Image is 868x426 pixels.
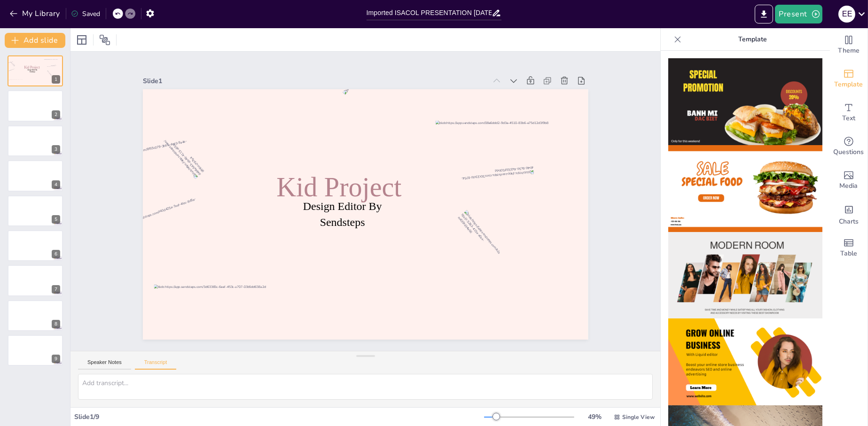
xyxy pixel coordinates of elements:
div: 1 [8,55,63,86]
div: Change the overall theme [830,28,868,62]
button: Present [775,5,822,23]
div: 7 [8,265,63,296]
span: Text [842,113,855,124]
button: Transcript [135,359,177,370]
span: Table [840,248,857,259]
button: Add slide [5,33,65,48]
span: Position [99,34,110,46]
div: 9 [52,355,60,363]
span: Template [835,79,863,90]
span: Single View [622,413,655,421]
img: thumb-4.png [668,318,822,405]
div: Add images, graphics, shapes or video [830,163,868,197]
div: Slide 1 / 9 [74,412,484,421]
button: Speaker Notes [78,359,131,370]
div: E E [838,6,855,23]
img: thumb-3.png [668,232,822,319]
span: Charts [839,217,859,227]
div: Layout [74,32,89,47]
div: 2 [52,110,60,119]
img: thumb-2.png [668,145,822,232]
img: thumb-1.png [668,58,822,145]
div: 1 [52,75,60,84]
p: Template [685,28,821,51]
span: Theme [838,46,860,56]
input: Insert title [367,6,492,20]
div: 8 [8,300,63,331]
div: Saved [71,9,100,18]
div: 6 [8,230,63,261]
div: 3 [52,145,60,154]
div: 4 [52,180,60,189]
span: Kid Project [328,108,407,235]
div: 3 [8,125,63,156]
button: Export to PowerPoint [755,5,773,23]
div: 2 [8,90,63,121]
button: My Library [7,6,64,21]
div: Add a table [830,231,868,265]
div: Get real-time input from your audience [830,130,868,163]
span: Design Editor By Sendsteps [27,69,37,73]
div: 4 [8,160,63,191]
span: Media [840,181,858,191]
span: Kid Project [24,66,39,70]
div: Add text boxes [830,96,868,130]
div: Add ready made slides [830,62,868,96]
button: E E [838,5,855,23]
div: Add charts and graphs [830,197,868,231]
span: Design Editor By Sendsteps [322,144,373,221]
div: 7 [52,285,60,294]
div: 9 [8,335,63,366]
div: 5 [52,215,60,224]
span: Questions [834,147,864,157]
div: 8 [52,320,60,328]
div: 6 [52,250,60,258]
div: 49 % [584,412,606,421]
div: 5 [8,195,63,226]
